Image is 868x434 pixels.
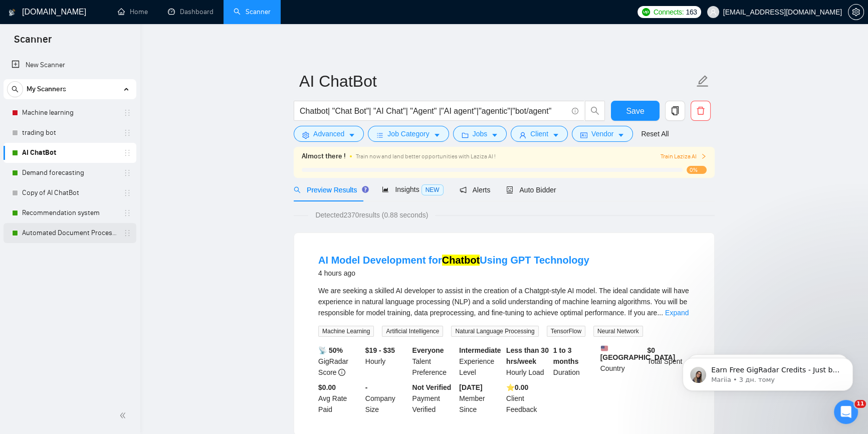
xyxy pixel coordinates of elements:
button: search [7,81,23,97]
img: logo [9,5,16,21]
span: holder [123,149,131,157]
a: trading bot [22,123,117,143]
b: $ 0 [647,346,655,354]
a: homeHome [118,8,148,16]
b: [GEOGRAPHIC_DATA] [600,345,676,361]
span: info-circle [338,369,345,376]
span: holder [123,189,131,197]
span: idcard [580,131,587,139]
button: userClientcaret-down [511,126,568,142]
span: Vendor [591,128,613,139]
div: GigRadar Score [316,345,363,378]
button: copy [665,101,685,121]
span: notification [460,186,467,193]
span: caret-down [433,131,441,139]
a: Recommendation system [22,203,117,223]
span: Machine Learning [318,326,374,337]
span: holder [123,229,131,237]
span: area-chart [382,186,389,193]
span: holder [123,209,131,217]
span: folder [462,131,469,139]
button: barsJob Categorycaret-down [368,126,449,142]
b: [DATE] [459,383,482,391]
span: Insights [382,185,443,193]
span: delete [691,106,710,115]
span: Train now and land better opportunities with Laziza AI ! [356,153,496,160]
input: Search Freelance Jobs... [300,105,567,117]
span: We are seeking a skilled AI developer to assist in the creation of a Chatgpt-style AI model. The ... [318,287,689,317]
div: Hourly [363,345,410,378]
span: copy [666,106,685,115]
button: Save [611,101,660,121]
span: edit [696,75,709,88]
span: user [519,131,526,139]
button: idcardVendorcaret-down [572,126,633,142]
span: caret-down [348,131,355,139]
span: search [585,106,604,115]
img: upwork-logo.png [642,8,650,16]
div: Member Since [457,382,504,415]
a: setting [848,8,864,16]
a: Machine learning [22,103,117,123]
b: Everyone [412,346,444,354]
img: 🇺🇸 [601,345,608,352]
span: Save [626,105,644,117]
mark: Chatbot [442,255,480,266]
b: Not Verified [412,383,452,391]
span: TensorFlow [547,326,585,337]
button: setting [848,4,864,20]
span: holder [123,169,131,177]
div: 4 hours ago [318,267,589,279]
a: Demand forecasting [22,163,117,183]
li: My Scanners [4,79,136,243]
b: 📡 50% [318,346,343,354]
iframe: Intercom live chat [834,400,858,424]
div: Experience Level [457,345,504,378]
input: Scanner name... [299,69,694,94]
b: 1 to 3 months [553,346,579,365]
span: NEW [421,184,444,195]
span: search [294,186,301,193]
span: 0% [687,166,707,174]
button: folderJobscaret-down [453,126,507,142]
span: caret-down [617,131,624,139]
span: setting [302,131,309,139]
span: Auto Bidder [506,186,556,194]
button: search [585,101,605,121]
a: Reset All [641,128,669,139]
span: Natural Language Processing [451,326,538,337]
b: Intermediate [459,346,501,354]
span: Client [530,128,548,139]
span: Artificial Intelligence [382,326,443,337]
div: Duration [551,345,598,378]
span: setting [848,8,863,16]
span: holder [123,109,131,117]
span: Connects: [654,7,684,18]
a: Copy of AI ChatBot [22,183,117,203]
a: dashboardDashboard [168,8,213,16]
div: Tooltip anchor [361,185,370,194]
div: Client Feedback [504,382,551,415]
span: holder [123,129,131,137]
span: robot [506,186,513,193]
b: Less than 30 hrs/week [506,346,549,365]
b: - [365,383,368,391]
div: Payment Verified [410,382,458,415]
span: caret-down [491,131,498,139]
span: Job Category [387,128,429,139]
li: New Scanner [4,55,136,75]
div: Country [598,345,645,378]
span: 163 [686,7,697,18]
div: Hourly Load [504,345,551,378]
span: bars [376,131,383,139]
div: Company Size [363,382,410,415]
div: Avg Rate Paid [316,382,363,415]
button: Train Laziza AI [661,152,707,161]
iframe: Intercom notifications повідомлення [668,337,868,407]
a: Automated Document Processing [22,223,117,243]
span: Advanced [313,128,344,139]
b: $0.00 [318,383,336,391]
